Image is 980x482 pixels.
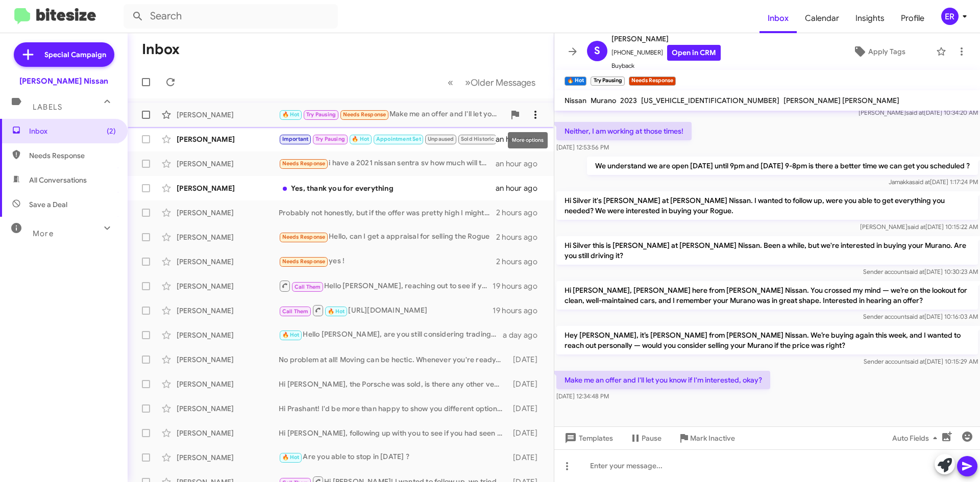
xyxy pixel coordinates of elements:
span: Needs Response [282,234,326,240]
span: Nissan [565,96,586,105]
div: Are you able to stop in [DATE] ? [279,451,508,463]
div: Probably not honestly, but if the offer was pretty high I might be willing. How much would you gi... [279,208,496,218]
div: [DATE] [508,428,546,438]
div: No problem at all! Moving can be hectic. Whenever you're ready, feel free to reach out! If you’d ... [279,354,508,365]
span: Inbox [29,126,116,136]
span: Try Pausing [306,111,336,118]
span: 🔥 Hot [282,332,300,338]
div: [PERSON_NAME] [177,354,279,365]
div: [PERSON_NAME] [177,208,279,218]
span: Buyback [611,61,721,71]
small: Needs Response [629,77,676,86]
div: [DATE] [508,452,546,463]
span: Appointment Set [376,136,421,142]
a: Profile [893,4,933,33]
span: said at [907,358,925,365]
span: said at [906,109,924,116]
span: Sender account [DATE] 10:15:29 AM [864,358,978,365]
span: Needs Response [282,258,326,265]
span: Apply Tags [868,42,905,61]
div: a day ago [503,330,546,340]
span: (2) [107,126,116,136]
nav: Page navigation example [442,72,542,93]
span: Sold Historic [461,136,495,142]
span: Sender account [DATE] 10:30:23 AM [863,268,978,275]
button: Next [459,72,542,93]
span: Sender account [DATE] 10:16:03 AM [863,313,978,320]
span: [US_VEHICLE_IDENTIFICATION_NUMBER] [641,96,779,105]
span: Calendar [797,4,847,33]
span: Older Messages [471,77,535,88]
span: Templates [562,429,613,447]
button: Mark Inactive [670,429,743,447]
span: Special Campaign [44,49,106,60]
span: Pause [642,429,661,447]
span: Important [282,136,309,142]
p: We understand we are open [DATE] until 9pm and [DATE] 9-8pm is there a better time we can get you... [587,157,978,175]
div: [PERSON_NAME] [177,159,279,169]
div: More options [508,132,548,148]
div: [DATE] [508,403,546,414]
span: said at [906,313,924,320]
div: an hour ago [496,183,546,193]
span: 🔥 Hot [282,454,300,461]
div: [PERSON_NAME] [177,110,279,120]
span: Save a Deal [29,199,67,210]
span: Needs Response [343,111,386,118]
div: [PERSON_NAME] [177,257,279,267]
span: Mark Inactive [690,429,735,447]
div: i have a 2021 nissan sentra sv how much will that offer be [279,158,496,169]
div: [PERSON_NAME] [177,232,279,242]
span: Call Them [282,308,309,315]
span: Needs Response [29,150,116,161]
div: [PERSON_NAME] [177,330,279,340]
span: « [448,76,453,89]
span: 2023 [620,96,637,105]
div: [DATE] [508,379,546,389]
div: [DATE] [508,354,546,365]
h1: Inbox [142,41,180,58]
div: [URL][DOMAIN_NAME] [279,304,493,317]
span: S [594,43,600,59]
div: [PERSON_NAME] [177,183,279,193]
button: Pause [621,429,670,447]
div: 19 hours ago [493,281,546,291]
small: 🔥 Hot [565,77,586,86]
span: » [465,76,471,89]
button: Templates [554,429,621,447]
div: [PERSON_NAME] [177,428,279,438]
small: Try Pausing [591,77,624,86]
span: [PERSON_NAME] [611,33,721,45]
span: Unpaused [428,136,454,142]
span: Murano [591,96,616,105]
div: an hour ago [496,134,546,144]
span: Needs Response [282,160,326,167]
span: 🔥 Hot [328,308,345,315]
p: Hey [PERSON_NAME], it’s [PERSON_NAME] from [PERSON_NAME] Nissan. We’re buying again this week, an... [556,326,978,354]
span: Jamakka [DATE] 1:17:24 PM [889,178,978,186]
p: Hi [PERSON_NAME], [PERSON_NAME] here from [PERSON_NAME] Nissan. You crossed my mind — we’re on th... [556,281,978,310]
div: Yes, thank you for everything [279,183,496,193]
span: said at [908,223,925,231]
div: [PERSON_NAME] [177,281,279,291]
span: [PERSON_NAME] [PERSON_NAME] [783,96,899,105]
div: Hi [PERSON_NAME], following up with you to see if you had seen anything else on our lot you might... [279,428,508,438]
div: Hi, I traded it in due to oil issues [279,133,496,145]
span: [PHONE_NUMBER] [611,45,721,61]
span: said at [906,268,924,275]
div: Hello [PERSON_NAME], are you still considering trading in your Jeep Grand Cherokee L ? [279,329,503,341]
span: More [33,229,54,238]
span: Auto Fields [892,429,941,447]
span: Call Them [295,284,321,290]
div: Hi Prashant! I'd be more than happy to show you different options here in person! When are you av... [279,403,508,414]
div: Hi [PERSON_NAME], the Porsche was sold, is there any other vehicle you might have some interest i... [279,379,508,389]
span: [PERSON_NAME] [DATE] 10:15:22 AM [860,223,978,231]
div: Hello, can I get a appraisal for selling the Rogue [279,231,496,243]
div: yes ! [279,256,496,267]
span: said at [912,178,930,186]
div: ER [941,8,959,25]
a: Insights [847,4,893,33]
input: Search [124,4,338,29]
